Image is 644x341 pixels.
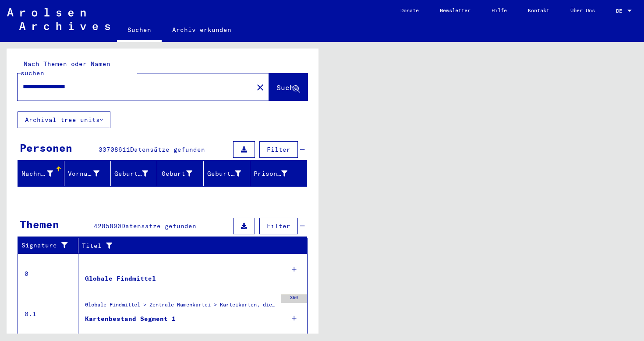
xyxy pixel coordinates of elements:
img: Arolsen_neg.svg [7,8,110,30]
span: Suche [276,83,298,92]
div: Nachname [21,167,64,181]
div: Geburtsdatum [207,169,241,178]
div: Prisoner # [254,167,298,181]
button: Filter [259,218,298,234]
span: Datensätze gefunden [121,222,196,230]
div: Nachname [21,169,53,178]
mat-label: Nach Themen oder Namen suchen [21,60,110,77]
button: Filter [259,141,298,158]
mat-header-cell: Vorname [64,161,111,186]
mat-icon: close [255,82,265,93]
div: Globale Findmittel > Zentrale Namenkartei > Karteikarten, die im Rahmen der sequentiellen Massend... [85,301,276,313]
div: Geburt‏ [161,167,203,181]
mat-header-cell: Prisoner # [250,161,307,186]
div: Geburtsname [114,169,148,178]
td: 0.1 [18,294,78,334]
div: Globale Findmittel [85,274,156,283]
span: 4285890 [94,222,121,230]
mat-header-cell: Nachname [18,161,64,186]
div: Prisoner # [254,169,287,178]
div: Vorname [68,167,110,181]
div: Geburtsdatum [207,167,252,181]
mat-header-cell: Geburt‏ [157,161,204,186]
span: Filter [267,222,290,230]
span: Filter [267,146,290,153]
div: Geburt‏ [161,169,192,178]
td: 0 [18,254,78,294]
div: Signature [21,239,80,253]
mat-header-cell: Geburtsdatum [204,161,250,186]
a: Archiv erkunden [162,19,242,40]
button: Archival tree units [18,111,110,128]
div: Signature [21,241,71,250]
button: Clear [251,78,269,96]
button: Suche [269,73,308,101]
mat-header-cell: Geburtsname [111,161,157,186]
div: Vorname [68,169,99,178]
div: Personen [20,140,72,156]
div: Themen [20,216,59,232]
div: Kartenbestand Segment 1 [85,314,176,324]
div: Titel [82,239,299,253]
span: Datensätze gefunden [130,146,205,153]
a: Suchen [117,19,162,42]
div: Titel [82,241,290,251]
div: 350 [281,294,307,303]
span: 33708611 [99,146,130,153]
span: DE [616,8,626,14]
div: Geburtsname [114,167,159,181]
